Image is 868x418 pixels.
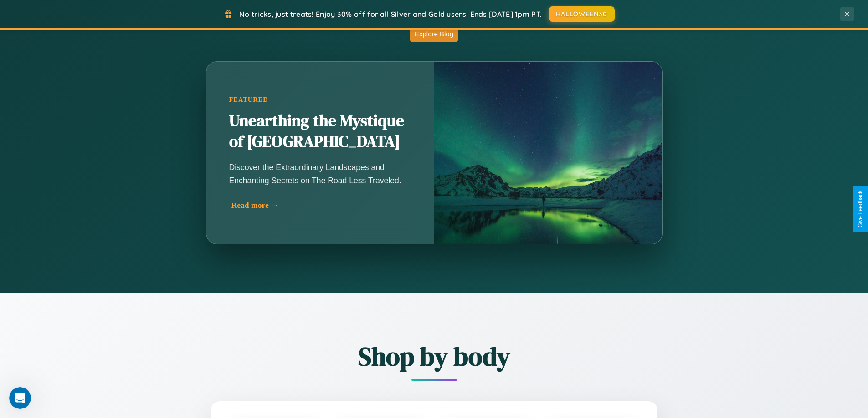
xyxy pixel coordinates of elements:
[161,339,708,374] h2: Shop by body
[857,191,863,227] div: Give Feedback
[229,161,411,186] p: Discover the Extraordinary Landscapes and Enchanting Secrets on The Road Less Traveled.
[229,96,411,104] div: Featured
[410,25,458,42] button: Explore Blog
[231,201,414,210] div: Read more →
[9,387,31,409] iframe: Intercom live chat
[549,6,615,22] button: HALLOWEEN30
[229,111,411,152] h2: Unearthing the Mystique of [GEOGRAPHIC_DATA]
[239,10,542,19] span: No tricks, just treats! Enjoy 30% off for all Silver and Gold users! Ends [DATE] 1pm PT.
